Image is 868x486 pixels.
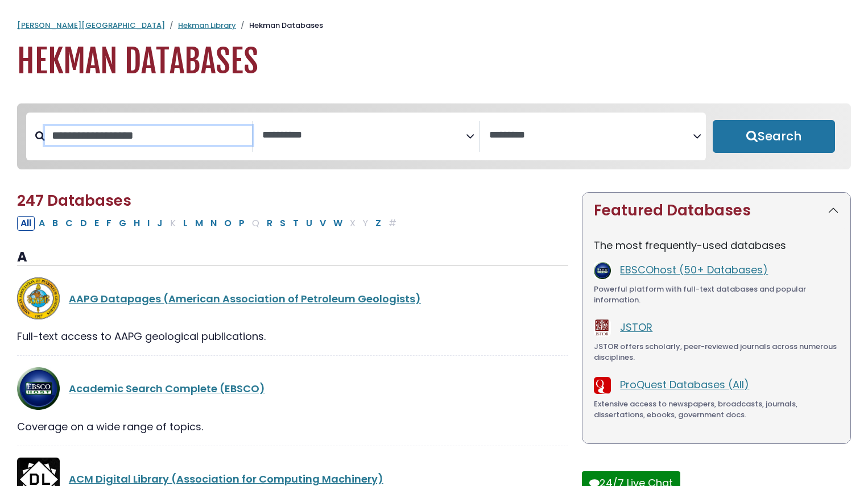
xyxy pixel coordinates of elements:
button: Filter Results M [192,216,206,231]
a: AAPG Datapages (American Association of Petroleum Geologists) [69,292,421,306]
a: JSTOR [620,320,652,334]
button: Filter Results I [144,216,153,231]
button: Filter Results F [103,216,115,231]
li: Hekman Databases [236,20,323,31]
div: Full-text access to AAPG geological publications. [17,329,568,344]
textarea: Search [262,130,466,142]
button: Filter Results A [35,216,48,231]
button: Filter Results B [49,216,61,231]
button: Submit for Search Results [713,120,835,153]
a: EBSCOhost (50+ Databases) [620,263,768,277]
div: JSTOR offers scholarly, peer-reviewed journals across numerous disciplines. [594,341,839,363]
a: ACM Digital Library (Association for Computing Machinery) [69,472,383,486]
button: Filter Results R [263,216,276,231]
button: Filter Results E [91,216,102,231]
button: Filter Results D [77,216,90,231]
button: Filter Results Z [372,216,385,231]
div: Alpha-list to filter by first letter of database name [17,215,401,230]
a: [PERSON_NAME][GEOGRAPHIC_DATA] [17,20,165,31]
textarea: Search [489,130,693,142]
button: Filter Results L [180,216,191,231]
nav: breadcrumb [17,20,851,31]
button: Filter Results J [154,216,166,231]
button: Filter Results T [290,216,302,231]
button: Filter Results O [221,216,235,231]
input: Search database by title or keyword [45,126,252,145]
h3: A [17,249,568,266]
button: Filter Results N [207,216,220,231]
nav: Search filters [17,103,851,169]
div: Extensive access to newspapers, broadcasts, journals, dissertations, ebooks, government docs. [594,398,839,421]
button: Filter Results W [330,216,346,231]
button: Featured Databases [582,193,850,229]
span: 247 Databases [17,190,131,211]
button: Filter Results G [115,216,130,231]
h1: Hekman Databases [17,43,851,81]
a: ProQuest Databases (All) [620,377,749,392]
div: Coverage on a wide range of topics. [17,419,568,434]
button: Filter Results H [130,216,143,231]
button: Filter Results V [316,216,329,231]
button: Filter Results S [276,216,289,231]
button: Filter Results U [303,216,316,231]
div: Powerful platform with full-text databases and popular information. [594,284,839,306]
button: Filter Results C [62,216,76,231]
button: All [17,216,35,231]
a: Hekman Library [178,20,236,31]
a: Academic Search Complete (EBSCO) [69,381,265,396]
p: The most frequently-used databases [594,238,839,253]
button: Filter Results P [235,216,248,231]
